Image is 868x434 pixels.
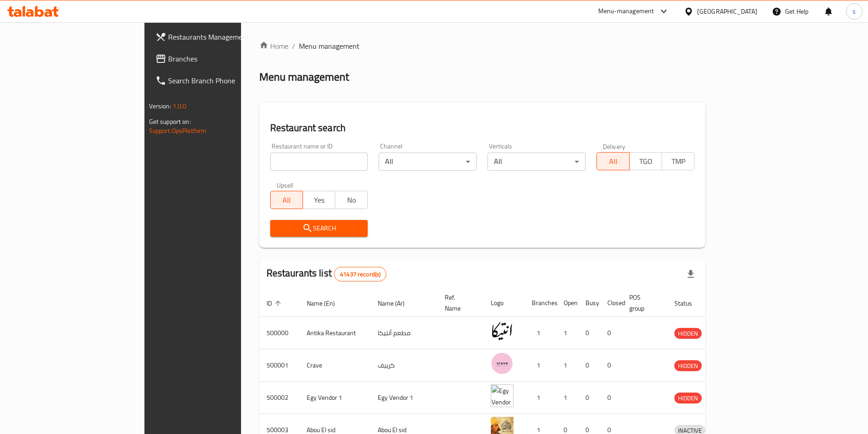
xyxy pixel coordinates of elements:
[335,191,368,209] button: No
[491,352,514,375] img: Crave
[148,70,289,92] a: Search Branch Phone
[629,152,662,170] button: TGO
[370,349,437,382] td: كرييف
[674,328,702,339] span: HIDDEN
[445,292,473,314] span: Ref. Name
[600,289,622,317] th: Closed
[578,382,600,414] td: 0
[491,384,514,407] img: Egy Vendor 1
[578,317,600,349] td: 0
[578,289,600,317] th: Busy
[524,382,556,414] td: 1
[277,182,293,188] label: Upsell
[168,31,282,42] span: Restaurants Management
[556,289,578,317] th: Open
[600,317,622,349] td: 0
[578,349,600,382] td: 0
[596,152,629,170] button: All
[149,125,207,137] a: Support.OpsPlatform
[600,349,622,382] td: 0
[334,270,386,279] span: 41437 record(s)
[379,153,477,171] div: All
[270,153,368,171] input: Search for restaurant name or ID..
[168,75,282,86] span: Search Branch Phone
[334,267,386,281] div: Total records count
[488,153,586,171] div: All
[270,121,695,135] h2: Restaurant search
[339,194,364,207] span: No
[173,100,187,112] span: 1.0.0
[674,393,702,403] span: HIDDEN
[556,317,578,349] td: 1
[483,289,524,317] th: Logo
[378,298,416,309] span: Name (Ar)
[307,194,332,207] span: Yes
[149,100,171,112] span: Version:
[148,26,289,48] a: Restaurants Management
[267,266,387,281] h2: Restaurants list
[662,152,694,170] button: TMP
[168,53,282,64] span: Branches
[270,191,303,209] button: All
[370,382,437,414] td: Egy Vendor 1
[270,220,368,237] button: Search
[674,298,704,309] span: Status
[603,143,626,149] label: Delivery
[267,298,284,309] span: ID
[524,349,556,382] td: 1
[299,41,360,51] span: Menu management
[633,155,658,168] span: TGO
[303,191,335,209] button: Yes
[853,6,856,16] span: s
[299,382,370,414] td: Egy Vendor 1
[600,382,622,414] td: 0
[524,317,556,349] td: 1
[524,289,556,317] th: Branches
[274,194,299,207] span: All
[601,155,626,168] span: All
[149,116,191,128] span: Get support on:
[556,349,578,382] td: 1
[491,320,514,342] img: Antika Restaurant
[629,292,656,314] span: POS group
[259,41,706,51] nav: breadcrumb
[666,155,691,168] span: TMP
[680,263,702,285] div: Export file
[292,41,295,51] li: /
[598,6,654,17] div: Menu-management
[697,6,757,16] div: [GEOGRAPHIC_DATA]
[299,317,370,349] td: Antika Restaurant
[259,70,349,84] h2: Menu management
[556,382,578,414] td: 1
[674,361,702,371] span: HIDDEN
[307,298,347,309] span: Name (En)
[299,349,370,382] td: Crave
[370,317,437,349] td: مطعم أنتيكا
[148,48,289,70] a: Branches
[277,223,361,234] span: Search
